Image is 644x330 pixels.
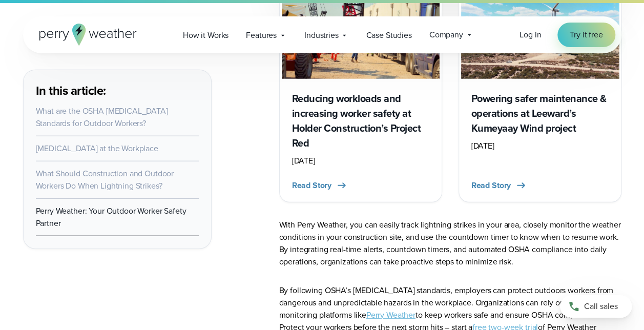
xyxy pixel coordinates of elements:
span: Try it free [570,29,603,41]
button: Read Story [471,179,528,192]
a: Case Studies [357,25,420,46]
h3: In this article: [36,82,199,99]
a: Perry Weather [366,309,416,321]
div: [DATE] [292,155,429,167]
span: Read Story [471,179,511,192]
span: Call sales [584,300,618,313]
span: Case Studies [366,29,411,42]
span: How it Works [183,29,228,42]
span: Features [246,29,277,42]
a: Log in [520,29,541,41]
div: [DATE] [471,140,609,152]
span: Industries [304,29,339,42]
a: [MEDICAL_DATA] at the Workplace [36,142,158,154]
a: What Should Construction and Outdoor Workers Do When Lightning Strikes? [36,168,174,192]
span: Read Story [292,179,332,192]
a: Perry Weather: Your Outdoor Worker Safety Partner [36,205,186,229]
span: Company [429,29,463,41]
h3: Reducing workloads and increasing worker safety at Holder Construction’s Project Red [292,91,429,151]
a: Try it free [557,23,615,47]
h3: Powering safer maintenance & operations at Leeward’s Kumeyaay Wind project [471,91,609,136]
a: How it Works [174,25,237,46]
button: Read Story [292,179,348,192]
span: Log in [520,29,541,40]
p: With Perry Weather, you can easily track lightning strikes in your area, closely monitor the weat... [279,219,621,268]
a: What are the OSHA [MEDICAL_DATA] Standards for Outdoor Workers? [36,105,168,129]
a: Call sales [560,295,632,318]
